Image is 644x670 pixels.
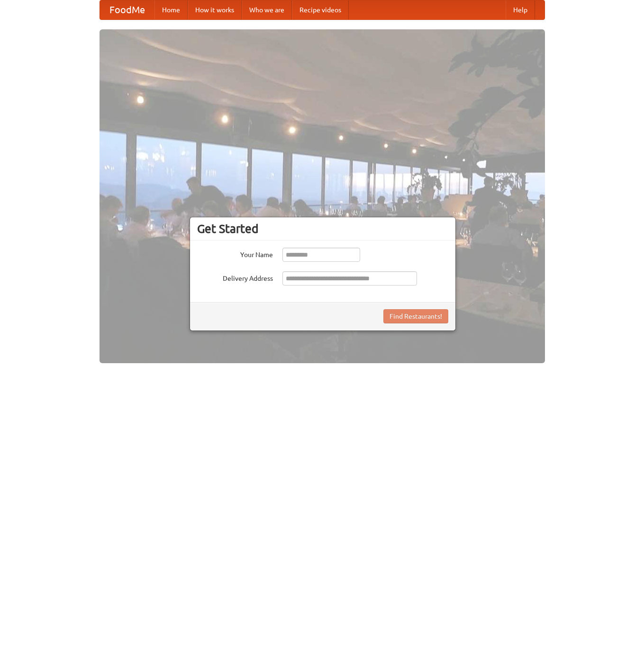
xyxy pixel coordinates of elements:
[292,0,349,19] a: Recipe videos
[100,0,154,19] a: FoodMe
[197,222,448,236] h3: Get Started
[383,309,448,323] button: Find Restaurants!
[197,248,273,259] label: Your Name
[242,0,292,19] a: Who we are
[197,271,273,283] label: Delivery Address
[154,0,188,19] a: Home
[188,0,242,19] a: How it works
[506,0,535,19] a: Help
